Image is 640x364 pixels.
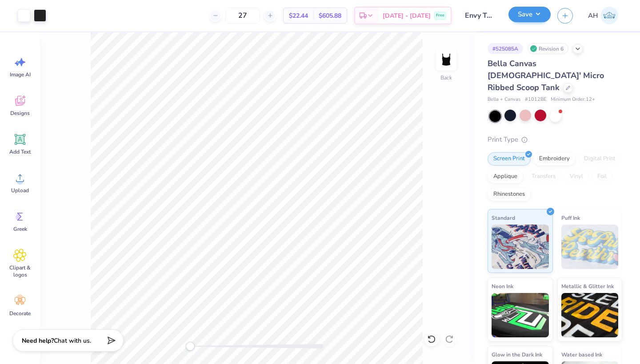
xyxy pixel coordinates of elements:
[561,213,580,222] span: Puff Ink
[488,58,604,93] span: Bella Canvas [DEMOGRAPHIC_DATA]' Micro Ribbed Scoop Tank
[488,170,523,183] div: Applique
[488,43,523,54] div: # 525085A
[561,350,602,359] span: Water based Ink
[525,96,546,103] span: # 1012BE
[11,187,29,194] span: Upload
[592,170,612,183] div: Foil
[564,170,589,183] div: Vinyl
[437,51,455,69] img: Back
[561,281,614,291] span: Metallic & Glitter Ink
[526,170,561,183] div: Transfers
[9,310,31,317] span: Decorate
[488,152,531,166] div: Screen Print
[488,188,531,201] div: Rhinestones
[383,11,431,20] span: [DATE] - [DATE]
[578,152,621,166] div: Digital Print
[488,135,622,145] div: Print Type
[528,43,568,54] div: Revision 6
[436,12,444,19] span: Free
[588,11,598,21] span: AH
[492,213,515,222] span: Standard
[54,336,91,345] span: Chat with us.
[492,281,513,291] span: Neon Ink
[488,96,520,103] span: Bella + Canvas
[584,7,622,24] a: AH
[508,7,551,22] button: Save
[10,71,31,78] span: Image AI
[440,74,452,82] div: Back
[5,264,35,278] span: Clipart & logos
[600,7,618,24] img: Annie Hanna
[289,11,308,20] span: $22.44
[10,110,30,117] span: Designs
[492,293,549,337] img: Neon Ink
[458,7,502,24] input: Untitled Design
[551,96,595,103] span: Minimum Order: 12 +
[13,226,27,233] span: Greek
[561,225,619,269] img: Puff Ink
[9,148,31,155] span: Add Text
[319,11,341,20] span: $605.88
[186,342,195,351] div: Accessibility label
[533,152,576,166] div: Embroidery
[492,350,542,359] span: Glow in the Dark Ink
[225,8,260,24] input: – –
[492,225,549,269] img: Standard
[561,293,619,337] img: Metallic & Glitter Ink
[22,336,54,345] strong: Need help?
